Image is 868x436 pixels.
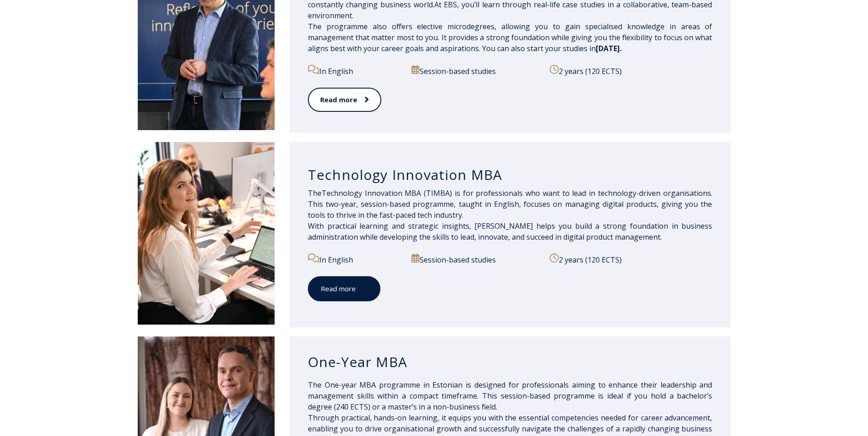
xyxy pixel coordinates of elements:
[308,188,322,198] span: The
[308,221,712,242] span: With practical learning and strategic insights, [PERSON_NAME] helps you build a strong foundation...
[482,43,622,53] span: You can also start your studies in
[308,65,401,77] p: In English
[411,65,539,77] p: Session-based studies
[308,253,401,265] p: In English
[308,88,381,112] a: Read more
[322,188,499,198] span: Technology Innovation M
[308,166,712,184] h3: Technology Innovation MBA
[550,65,712,77] p: 2 years (120 ECTS)
[138,142,275,325] img: DSC_2558
[596,43,622,53] span: [DATE].
[308,276,380,301] a: Read more
[411,188,499,198] span: BA (TIMBA) is for profes
[411,253,539,265] p: Session-based studies
[550,253,712,265] p: 2 years (120 ECTS)
[308,353,712,371] h3: One-Year MBA
[308,188,712,220] span: sionals who want to lead in technology-driven organisations. This two-year, session-based program...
